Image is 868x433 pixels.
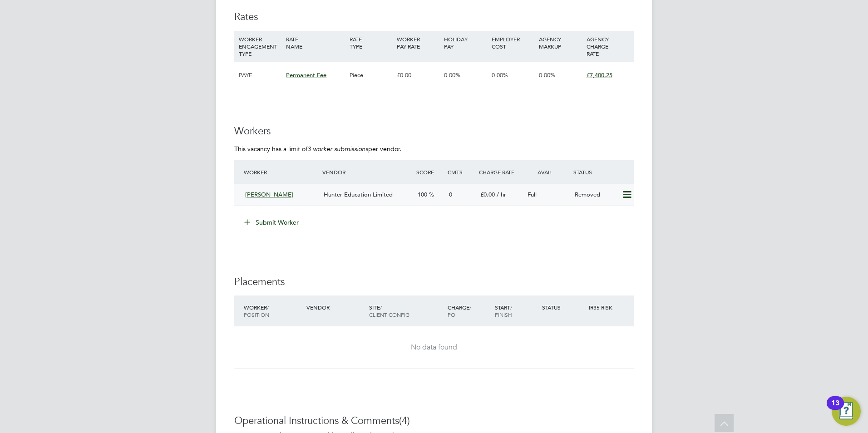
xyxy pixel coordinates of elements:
[347,31,395,54] div: RATE TYPE
[234,414,634,428] h3: Operational Instructions & Comments
[571,187,618,202] div: Removed
[237,62,284,89] div: PAYE
[524,164,571,180] div: Avail
[539,71,555,79] span: 0.00%
[445,164,477,180] div: Cmts
[234,125,634,138] h3: Workers
[537,31,584,54] div: AGENCY MARKUP
[571,164,634,180] div: Status
[234,145,634,153] p: This vacancy has a limit of per vendor.
[480,191,495,198] span: £0.00
[492,71,508,79] span: 0.00%
[234,276,634,289] h3: Placements
[831,403,839,415] div: 13
[495,304,512,318] span: / Finish
[369,304,409,318] span: / Client Config
[444,71,460,79] span: 0.00%
[242,299,304,323] div: Worker
[395,31,442,54] div: WORKER PAY RATE
[395,62,442,89] div: £0.00
[477,164,524,180] div: Charge Rate
[528,191,537,198] span: Full
[493,299,540,323] div: Start
[234,10,634,24] h3: Rates
[587,71,612,79] span: £7,400.25
[244,304,269,318] span: / Position
[238,215,306,230] button: Submit Worker
[347,62,395,89] div: Piece
[584,31,631,62] div: AGENCY CHARGE RATE
[286,71,326,79] span: Permanent Fee
[307,145,368,153] em: 3 worker submissions
[449,191,452,198] span: 0
[237,31,284,62] div: WORKER ENGAGEMENT TYPE
[442,31,489,54] div: HOLIDAY PAY
[367,299,445,323] div: Site
[587,299,618,315] div: IR35 Risk
[320,164,414,180] div: Vendor
[324,191,393,198] span: Hunter Education Limited
[448,304,471,318] span: / PO
[245,191,293,198] span: [PERSON_NAME]
[497,191,506,198] span: / hr
[832,397,861,426] button: Open Resource Center, 13 new notifications
[489,31,537,54] div: EMPLOYER COST
[445,299,493,323] div: Charge
[540,299,587,315] div: Status
[242,164,320,180] div: Worker
[399,414,410,427] span: (4)
[284,31,347,54] div: RATE NAME
[418,191,427,198] span: 100
[304,299,367,315] div: Vendor
[414,164,445,180] div: Score
[243,343,625,352] div: No data found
